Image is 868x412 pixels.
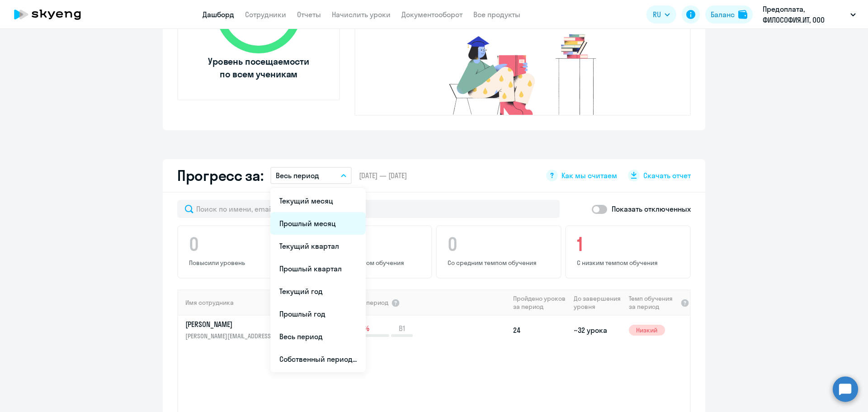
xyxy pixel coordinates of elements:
[185,319,284,341] a: [PERSON_NAME][PERSON_NAME][EMAIL_ADDRESS][DOMAIN_NAME]
[297,10,321,19] a: Отчеты
[705,5,753,24] button: Балансbalance
[270,188,366,372] ul: RU
[509,316,570,345] td: 24
[653,9,661,20] span: RU
[185,319,278,329] p: [PERSON_NAME]
[401,10,462,19] a: Документооборот
[473,10,520,19] a: Все продукты
[432,32,613,115] img: no-truants
[276,170,319,181] p: Весь период
[561,170,617,180] span: Как мы считаем
[207,55,311,81] span: Уровень посещаемости по всем ученикам
[643,170,691,180] span: Скачать отчет
[758,4,860,25] button: Предоплата, ФИЛОСОФИЯ.ИТ, ООО
[577,259,682,267] p: С низким темпом обучения
[185,331,278,341] p: [PERSON_NAME][EMAIL_ADDRESS][DOMAIN_NAME]
[612,204,691,214] p: Показать отключенных
[629,325,665,336] span: Низкий
[509,289,570,316] th: Пройдено уроков за период
[399,323,405,333] span: B1
[763,4,847,25] p: Предоплата, ФИЛОСОФИЯ.ИТ, ООО
[646,5,676,24] button: RU
[711,9,735,20] div: Баланс
[245,10,286,19] a: Сотрудники
[270,167,352,184] button: Весь период
[570,289,625,316] th: До завершения уровня
[359,170,407,180] span: [DATE] — [DATE]
[177,200,560,218] input: Поиск по имени, email, продукту или статусу
[332,10,391,19] a: Начислить уроки
[178,289,285,316] th: Имя сотрудника
[177,166,263,185] h2: Прогресс за:
[629,294,678,311] span: Темп обучения за период
[577,233,682,255] h4: 1
[738,10,747,19] img: balance
[203,10,234,19] a: Дашборд
[570,316,625,345] td: ~32 урока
